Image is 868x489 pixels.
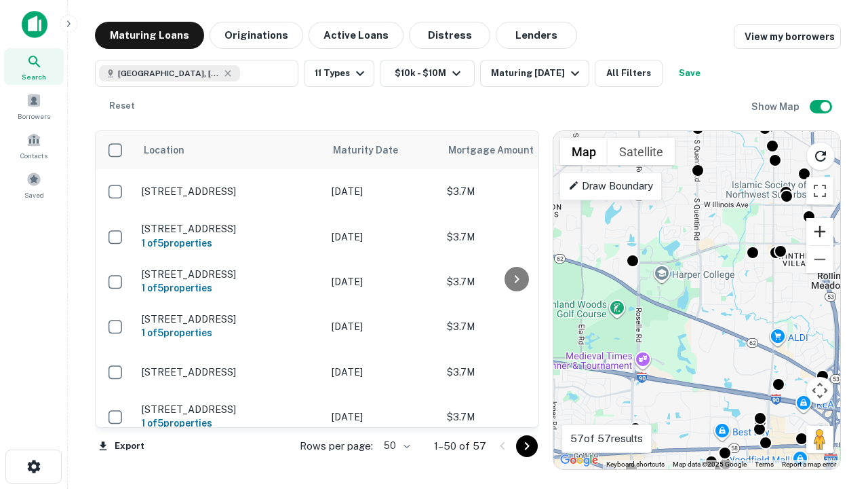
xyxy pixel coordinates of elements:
button: Show street map [560,138,608,165]
button: $10k - $10M [380,60,475,87]
button: Zoom out [806,246,833,273]
button: Go to next page [516,435,538,457]
div: 50 [378,436,412,456]
div: Maturing [DATE] [491,65,583,81]
button: Reload search area [806,142,835,170]
h6: 1 of 5 properties [142,236,318,251]
p: $3.7M [447,319,583,334]
a: Report a map error [782,460,836,468]
span: [GEOGRAPHIC_DATA], [GEOGRAPHIC_DATA] [118,67,220,79]
button: Show satellite imagery [608,138,675,165]
a: Saved [4,166,64,203]
p: $3.7M [447,184,583,199]
p: [STREET_ADDRESS] [142,403,318,416]
span: Mortgage Amount [448,142,551,158]
p: [STREET_ADDRESS] [142,313,318,325]
h6: 1 of 5 properties [142,325,318,340]
p: [DATE] [332,365,433,380]
button: Distress [409,22,490,49]
p: $3.7M [447,274,583,289]
th: Mortgage Amount [440,131,589,169]
a: Open this area in Google Maps (opens a new window) [557,452,601,469]
div: 0 0 [553,131,840,469]
p: [STREET_ADDRESS] [142,223,318,235]
a: Search [4,48,64,85]
img: capitalize-icon.png [22,11,47,38]
span: Location [143,142,184,158]
h6: 1 of 5 properties [142,416,318,431]
span: Maturity Date [333,142,416,158]
span: Saved [24,189,44,200]
button: Reset [100,92,144,120]
th: Maturity Date [325,131,440,169]
button: Zoom in [806,218,833,245]
button: Keyboard shortcuts [606,460,665,469]
p: Draw Boundary [568,178,653,194]
img: Google [557,452,601,469]
button: All Filters [595,60,663,87]
p: [DATE] [332,274,433,289]
button: Export [95,436,148,456]
p: 1–50 of 57 [434,438,486,454]
p: [STREET_ADDRESS] [142,268,318,280]
button: Toggle fullscreen view [806,177,833,204]
p: $3.7M [447,365,583,380]
h6: Show Map [751,99,802,114]
p: [STREET_ADDRESS] [142,366,318,378]
span: Borrowers [18,111,50,122]
span: Contacts [20,150,47,161]
a: Borrowers [4,88,64,124]
a: Terms (opens in new tab) [755,460,774,468]
span: Map data ©2025 Google [673,460,747,468]
button: Active Loans [309,22,403,49]
button: Drag Pegman onto the map to open Street View [806,426,833,453]
th: Location [135,131,325,169]
iframe: Chat Widget [800,337,868,402]
button: Lenders [496,22,577,49]
p: Rows per page: [300,438,373,454]
p: 57 of 57 results [570,431,643,447]
p: $3.7M [447,410,583,424]
p: [DATE] [332,410,433,424]
p: [STREET_ADDRESS] [142,185,318,198]
p: $3.7M [447,230,583,244]
button: 11 Types [304,60,374,87]
p: [DATE] [332,184,433,199]
a: Contacts [4,127,64,164]
button: Maturing [DATE] [480,60,589,87]
a: View my borrowers [734,24,841,49]
p: [DATE] [332,230,433,244]
button: Originations [210,22,303,49]
button: Save your search to get updates of matches that match your search criteria. [668,60,711,87]
p: [DATE] [332,319,433,334]
button: Maturing Loans [95,22,204,49]
span: Search [22,71,46,82]
h6: 1 of 5 properties [142,280,318,295]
